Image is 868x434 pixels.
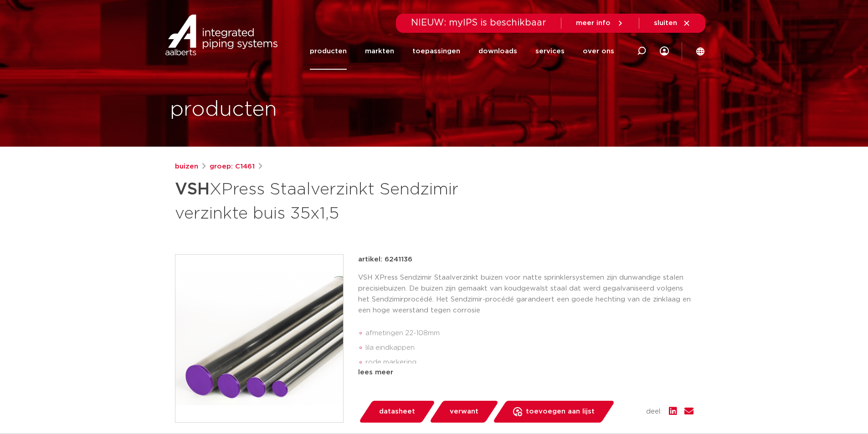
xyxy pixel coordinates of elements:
[429,401,499,423] a: verwant
[358,401,436,423] a: datasheet
[654,19,691,27] a: sluiten
[175,255,343,422] img: Product Image for VSH XPress Staalverzinkt Sendzimir verzinkte buis 35x1,5
[535,33,565,70] a: services
[175,176,517,225] h1: XPress Staalverzinkt Sendzimir verzinkte buis 35x1,5
[576,19,624,27] a: meer info
[412,33,460,70] a: toepassingen
[450,404,478,419] span: verwant
[175,181,210,198] strong: VSH
[646,406,662,417] span: deel:
[358,272,693,316] p: VSH XPress Sendzimir Staalverzinkt buizen voor natte sprinklersystemen zijn dunwandige stalen pre...
[365,326,693,341] li: afmetingen 22-108mm
[365,355,693,370] li: rode markering
[654,20,677,26] span: sluiten
[210,161,255,172] a: groep: C1461
[365,33,394,70] a: markten
[583,33,614,70] a: over ons
[411,18,546,27] span: NIEUW: myIPS is beschikbaar
[170,95,277,124] h1: producten
[379,404,415,419] span: datasheet
[175,161,198,172] a: buizen
[478,33,517,70] a: downloads
[576,20,611,26] span: meer info
[358,254,412,265] p: artikel: 6241136
[358,367,693,378] div: lees meer
[526,404,595,419] span: toevoegen aan lijst
[310,33,614,70] nav: Menu
[365,341,693,355] li: lila eindkappen
[310,33,347,70] a: producten
[660,33,669,70] div: my IPS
